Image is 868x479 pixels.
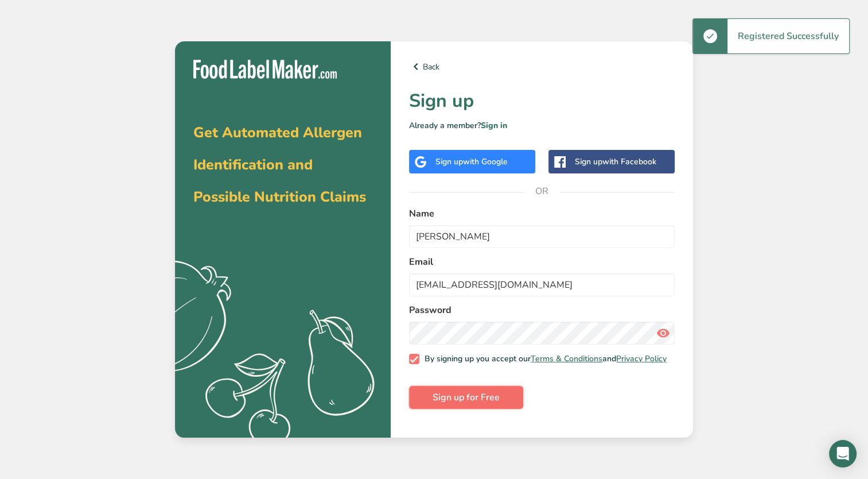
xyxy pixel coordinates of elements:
div: Registered Successfully [727,19,849,53]
label: Email [409,255,675,269]
div: Sign up [575,156,656,168]
label: Password [409,303,675,317]
div: Sign up [435,156,508,168]
label: Name [409,207,675,221]
span: with Google [463,156,508,167]
div: Open Intercom Messenger [829,440,857,468]
span: Sign up for Free [433,391,500,404]
h1: Sign up [409,87,675,115]
span: Get Automated Allergen Identification and Possible Nutrition Claims [193,123,366,207]
a: Privacy Policy [616,353,667,364]
p: Already a member? [409,119,675,132]
button: Sign up for Free [409,386,523,409]
a: Sign in [481,120,507,131]
span: with Facebook [602,156,656,167]
input: email@example.com [409,273,675,296]
a: Terms & Conditions [531,353,602,364]
span: OR [525,174,559,208]
a: Back [409,60,675,74]
input: John Doe [409,225,675,248]
span: By signing up you accept our and [419,354,667,364]
img: Food Label Maker [193,60,337,79]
